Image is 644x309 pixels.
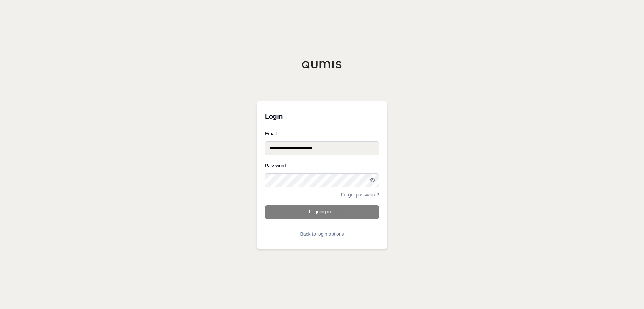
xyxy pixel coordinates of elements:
button: Back to login options [265,227,379,241]
a: Forgot password? [341,192,379,197]
img: Qumis [302,61,342,69]
label: Password [265,163,379,168]
label: Email [265,131,379,136]
h3: Login [265,109,379,123]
